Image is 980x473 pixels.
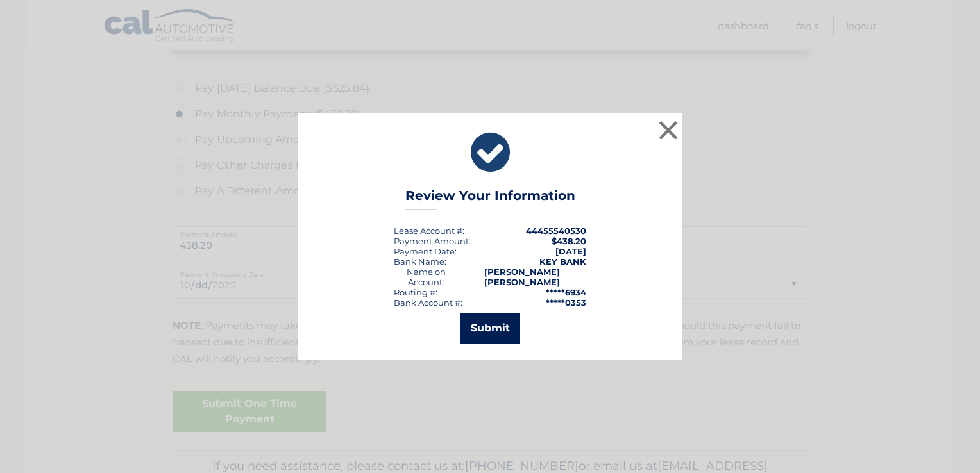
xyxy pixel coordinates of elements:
div: Name on Account: [394,267,459,287]
div: Payment Amount: [394,236,471,246]
div: Bank Name: [394,256,446,267]
h3: Review Your Information [405,188,575,210]
strong: [PERSON_NAME] [PERSON_NAME] [484,267,560,287]
div: : [394,246,457,256]
span: $438.20 [552,236,586,246]
div: Routing #: [394,287,437,297]
span: Payment Date [394,246,455,256]
span: [DATE] [555,246,586,256]
div: Bank Account #: [394,297,462,308]
button: Submit [460,313,520,344]
strong: KEY BANK [539,256,586,267]
div: Lease Account #: [394,226,464,236]
button: × [655,117,681,143]
strong: 44455540530 [526,226,586,236]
